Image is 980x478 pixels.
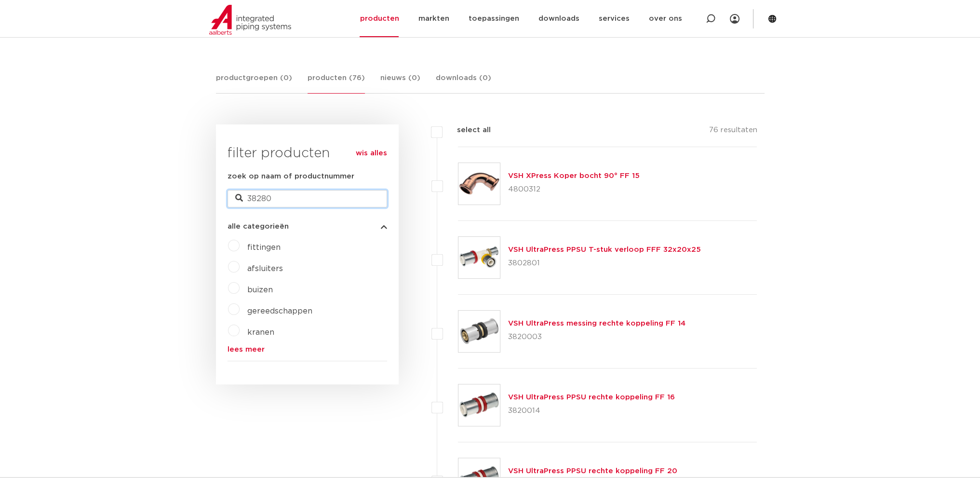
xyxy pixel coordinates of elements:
a: afsluiters [247,265,283,273]
a: kranen [247,328,274,336]
a: gereedschappen [247,307,312,315]
a: VSH XPress Koper bocht 90° FF 15 [508,172,640,179]
label: zoek op naam of productnummer [228,171,354,182]
a: buizen [247,286,273,294]
p: 76 resultaten [709,124,757,139]
a: productgroepen (0) [216,72,292,93]
a: lees meer [228,346,387,353]
span: alle categorieën [228,223,289,230]
a: nieuws (0) [380,72,420,93]
label: select all [443,124,491,136]
button: alle categorieën [228,223,387,230]
a: VSH UltraPress PPSU rechte koppeling FF 20 [508,467,677,475]
p: 3820003 [508,329,685,345]
h3: filter producten [228,144,387,163]
a: fittingen [247,244,281,251]
a: downloads (0) [436,72,491,93]
input: zoeken [228,190,387,207]
img: Thumbnail for VSH UltraPress PPSU T-stuk verloop FFF 32x20x25 [458,237,500,278]
a: producten (76) [308,72,365,94]
img: Thumbnail for VSH UltraPress messing rechte koppeling FF 14 [458,311,500,352]
a: VSH UltraPress messing rechte koppeling FF 14 [508,320,685,327]
p: 3820014 [508,403,675,419]
img: Thumbnail for VSH UltraPress PPSU rechte koppeling FF 16 [458,384,500,426]
a: VSH UltraPress PPSU T-stuk verloop FFF 32x20x25 [508,246,701,253]
p: 3802801 [508,256,701,271]
img: Thumbnail for VSH XPress Koper bocht 90° FF 15 [458,163,500,205]
a: wis alles [356,148,387,159]
p: 4800312 [508,182,640,197]
a: VSH UltraPress PPSU rechte koppeling FF 16 [508,394,675,401]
